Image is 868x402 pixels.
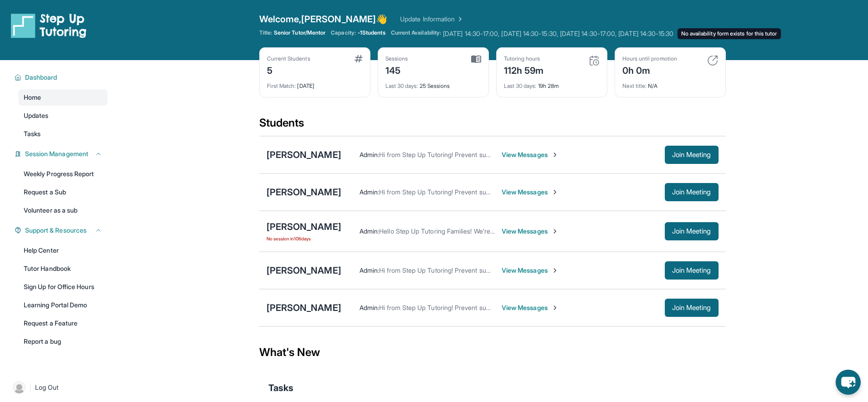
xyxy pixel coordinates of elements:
span: Log Out [35,383,59,392]
div: 19h 28m [504,77,600,90]
span: Current Availability: [391,29,441,38]
span: Next title : [622,82,647,89]
div: 112h 59m [504,62,544,77]
span: Tasks [24,129,41,138]
div: [PERSON_NAME] [267,301,341,314]
span: Title: [259,29,272,36]
a: Sign Up for Office Hours [18,279,108,295]
div: 25 Sessions [385,77,481,90]
span: | [29,382,31,393]
span: Senior Tutor/Mentor [274,29,325,36]
a: Update Information [400,15,464,24]
span: -1 Students [358,29,385,36]
span: Capacity: [331,29,356,36]
button: Join Meeting [665,261,719,280]
button: Join Meeting [665,299,719,317]
span: Admin : [360,304,379,311]
span: Admin : [360,188,379,196]
span: Tasks [268,382,293,394]
button: Support & Resources [21,226,102,235]
a: |Log Out [9,377,108,397]
div: N/A [622,77,718,90]
div: [PERSON_NAME] [267,186,341,198]
a: Volunteer as a sub [18,202,108,219]
button: Join Meeting [665,146,719,164]
div: [DATE] [267,77,363,90]
a: Learning Portal Demo [18,297,108,313]
span: Dashboard [25,73,57,82]
img: card [354,55,363,62]
span: No session in 106 days [267,235,341,242]
div: What's New [259,332,726,372]
div: [PERSON_NAME] [267,148,341,161]
span: Admin : [360,227,379,235]
span: Admin : [360,151,379,158]
img: user-img [13,381,26,394]
div: Sessions [385,55,408,62]
div: 0h 0m [622,62,677,77]
button: Join Meeting [665,183,719,201]
img: logo [11,13,87,38]
button: Join Meeting [665,222,719,240]
img: Chevron Right [455,15,464,24]
div: 5 [267,62,310,77]
a: Updates [18,107,108,124]
span: Join Meeting [672,268,711,273]
span: View Messages [502,303,559,312]
span: Updates [24,111,49,120]
img: card [707,55,718,66]
a: Home [18,89,108,106]
span: No availability form exists for this tutor [678,28,781,39]
span: Home [24,93,41,102]
span: Support & Resources [25,226,87,235]
button: chat-button [836,370,861,395]
div: 145 [385,62,408,77]
span: View Messages [502,150,559,159]
img: Chevron-Right [551,228,559,235]
span: Join Meeting [672,305,711,310]
a: Help Center [18,242,108,259]
button: Dashboard [21,73,102,82]
img: Chevron-Right [551,188,559,196]
div: Students [259,116,726,136]
span: Admin : [360,266,379,274]
div: Tutoring hours [504,55,544,62]
img: Chevron-Right [551,267,559,274]
span: Join Meeting [672,152,711,158]
a: Weekly Progress Report [18,166,108,182]
div: Hours until promotion [622,55,677,62]
span: [DATE] 14:30-17:00, [DATE] 14:30-15:30, [DATE] 14:30-17:00, [DATE] 14:30-15:30 [443,29,673,38]
span: View Messages [502,266,559,275]
div: Current Students [267,55,310,62]
span: Session Management [25,149,88,158]
a: Tutor Handbook [18,260,108,277]
a: Report a bug [18,333,108,350]
img: card [589,55,600,66]
span: Join Meeting [672,229,711,234]
button: Session Management [21,149,102,158]
img: card [471,55,481,63]
span: Last 30 days : [385,82,418,89]
a: Request a Feature [18,315,108,331]
a: Request a Sub [18,184,108,200]
span: View Messages [502,188,559,197]
span: Last 30 days : [504,82,537,89]
img: Chevron-Right [551,304,559,311]
span: Join Meeting [672,189,711,195]
div: [PERSON_NAME] [267,220,341,233]
span: First Match : [267,82,296,89]
span: Welcome, [PERSON_NAME] 👋 [259,13,388,25]
span: View Messages [502,227,559,236]
img: Chevron-Right [551,151,559,158]
div: [PERSON_NAME] [267,264,341,277]
a: Tasks [18,126,108,142]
